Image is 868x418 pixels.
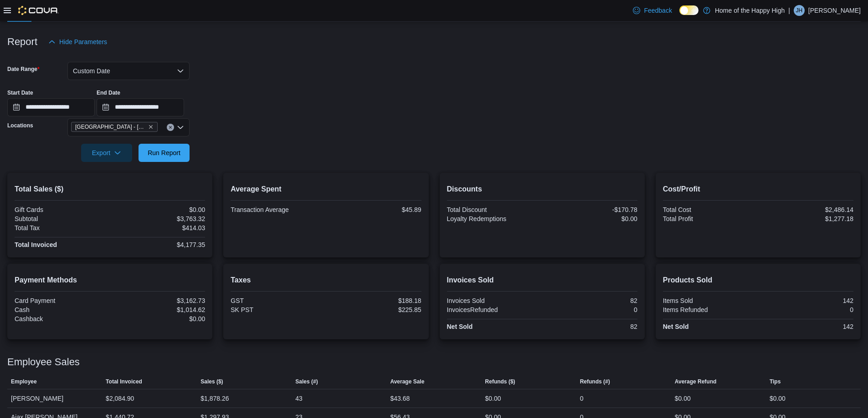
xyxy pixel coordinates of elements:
[447,323,473,330] strong: Net Sold
[808,5,861,16] p: [PERSON_NAME]
[328,206,421,213] div: $45.89
[447,275,637,286] h2: Invoices Sold
[7,65,40,73] label: Date Range
[87,144,127,162] span: Export
[544,306,637,313] div: 0
[231,306,324,313] div: SK PST
[18,6,59,15] img: Cova
[15,184,205,195] h2: Total Sales ($)
[112,215,205,222] div: $3,763.32
[675,378,717,385] span: Average Refund
[177,124,184,131] button: Open list of options
[231,297,324,304] div: GST
[200,393,229,404] div: $1,878.26
[15,206,108,213] div: Gift Cards
[715,5,785,16] p: Home of the Happy High
[112,306,205,313] div: $1,014.62
[112,241,205,248] div: $4,177.35
[770,393,786,404] div: $0.00
[97,89,120,96] label: End Date
[148,124,154,130] button: Remove Battleford - Battleford Crossing - Fire & Flower from selection in this group
[148,148,180,157] span: Run Report
[328,297,421,304] div: $188.18
[760,206,853,213] div: $2,486.14
[663,215,756,222] div: Total Profit
[167,124,174,131] button: Clear input
[15,306,108,313] div: Cash
[663,206,756,213] div: Total Cost
[106,378,142,385] span: Total Invoiced
[7,389,102,408] div: [PERSON_NAME]
[200,378,223,385] span: Sales ($)
[15,241,57,248] strong: Total Invoiced
[447,206,540,213] div: Total Discount
[544,297,637,304] div: 82
[7,98,95,116] input: Press the down key to open a popover containing a calendar.
[485,393,501,404] div: $0.00
[67,62,190,80] button: Custom Date
[390,393,410,404] div: $43.68
[15,275,205,286] h2: Payment Methods
[231,275,421,286] h2: Taxes
[328,306,421,313] div: $225.85
[59,37,107,46] span: Hide Parameters
[71,122,158,132] span: Battleford - Battleford Crossing - Fire & Flower
[663,306,756,313] div: Items Refunded
[7,36,37,47] h3: Report
[760,297,853,304] div: 142
[7,122,33,129] label: Locations
[770,378,781,385] span: Tips
[139,144,190,162] button: Run Report
[447,306,540,313] div: InvoicesRefunded
[485,378,515,385] span: Refunds ($)
[663,275,853,286] h2: Products Sold
[231,206,324,213] div: Transaction Average
[447,215,540,222] div: Loyalty Redemptions
[81,144,132,162] button: Export
[663,297,756,304] div: Items Sold
[231,184,421,195] h2: Average Spent
[580,378,610,385] span: Refunds (#)
[390,378,424,385] span: Average Sale
[760,306,853,313] div: 0
[544,215,637,222] div: $0.00
[106,393,134,404] div: $2,084.90
[295,378,318,385] span: Sales (#)
[760,323,853,330] div: 142
[45,33,111,51] button: Hide Parameters
[663,184,853,195] h2: Cost/Profit
[15,315,108,322] div: Cashback
[629,1,675,20] a: Feedback
[794,5,805,16] div: Joshua Hunt
[679,5,699,15] input: Dark Mode
[788,5,790,16] p: |
[15,215,108,222] div: Subtotal
[112,297,205,304] div: $3,162.73
[97,98,184,116] input: Press the down key to open a popover containing a calendar.
[580,393,584,404] div: 0
[15,297,108,304] div: Card Payment
[112,224,205,232] div: $414.03
[663,323,689,330] strong: Net Sold
[7,357,80,368] h3: Employee Sales
[544,323,637,330] div: 82
[675,393,691,404] div: $0.00
[112,206,205,213] div: $0.00
[544,206,637,213] div: -$170.78
[796,5,803,16] span: JH
[295,393,303,404] div: 43
[7,89,33,96] label: Start Date
[11,378,37,385] span: Employee
[644,6,672,15] span: Feedback
[75,122,146,131] span: [GEOGRAPHIC_DATA] - [GEOGRAPHIC_DATA] - Fire & Flower
[15,224,108,232] div: Total Tax
[447,297,540,304] div: Invoices Sold
[112,315,205,322] div: $0.00
[447,184,637,195] h2: Discounts
[760,215,853,222] div: $1,277.18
